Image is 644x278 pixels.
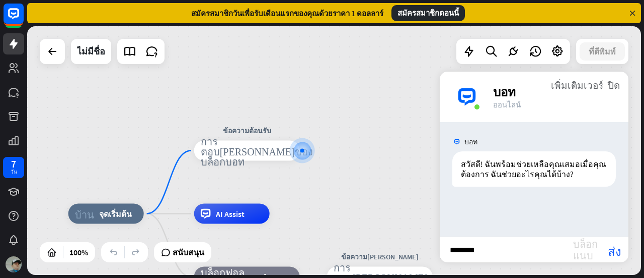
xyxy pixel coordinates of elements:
[216,209,245,219] font: AI Assist
[464,137,477,146] font: บอท
[551,80,603,89] font: เพิ่มเติม_เวอร์
[608,244,621,256] font: ส่ง
[69,247,88,257] font: 100%
[201,136,313,166] font: การตอบ[PERSON_NAME]ของบล็อกบอท
[223,126,271,135] font: ข้อความต้อนรับ
[173,247,204,257] font: สนับสนุน
[8,4,38,34] button: เปิดวิดเจ็ตแชท LiveChat
[397,8,459,18] font: สมัครสมาชิกตอนนี้
[75,209,94,219] font: บ้าน_2
[493,100,521,109] font: ออนไลน์
[233,9,383,18] font: วันเพื่อรับเดือนแรกของคุณด้วยราคา 1 ดอลลาร์
[580,42,625,61] button: ที่ตีพิมพ์
[493,84,516,100] font: บอท
[3,157,24,178] a: 7 วัน
[608,80,620,89] font: ปิด
[99,209,132,219] font: จุดเริ่มต้น
[77,39,105,64] div: ไม่มีชื่อ
[461,159,606,179] font: สวัสดี! ฉันพร้อมช่วยเหลือคุณเสมอเมื่อคุณต้องการ ฉันช่วยอะไรคุณได้บ้าง?
[191,9,233,18] font: สมัครสมาชิก
[589,46,616,57] font: ที่ตีพิมพ์
[77,45,105,57] font: ไม่มีชื่อ
[11,169,17,175] font: วัน
[341,252,419,261] font: ข้อความ[PERSON_NAME]
[11,157,16,170] font: 7
[573,238,598,260] font: บล็อกแนบ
